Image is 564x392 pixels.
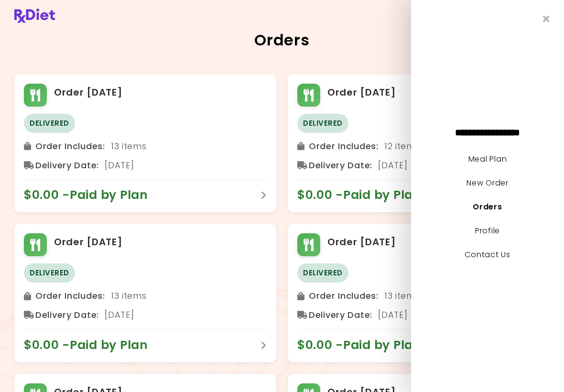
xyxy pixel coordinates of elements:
span: Order Includes : [309,139,379,154]
span: Delivery Date : [35,307,99,323]
span: Delivery Date : [309,158,372,173]
span: Delivered [297,263,348,283]
h2: Order [DATE] [54,85,123,100]
div: [DATE] [24,158,267,173]
h2: Order [DATE] [327,85,396,100]
a: Contact Us [465,249,510,260]
h2: Order [DATE] [327,235,396,250]
div: 13 items [24,139,267,154]
span: $0.00 - Paid by Plan [297,187,431,203]
div: Order [DATE]DeliveredOrder Includes: 12 items Delivery Date: [DATE]$0.00 -Paid by Plan [288,74,550,212]
span: Delivered [24,263,75,283]
div: 12 items [297,139,540,154]
h2: Order [DATE] [54,235,123,250]
a: Meal Plan [468,153,507,164]
h2: Orders [14,33,550,48]
span: Delivery Date : [35,158,99,173]
div: [DATE] [24,307,267,323]
span: $0.00 - Paid by Plan [297,338,431,353]
div: Order [DATE]DeliveredOrder Includes: 13 items Delivery Date: [DATE]$0.00 -Paid by Plan [14,224,276,362]
div: [DATE] [297,158,540,173]
div: 13 items [24,288,267,304]
a: Orders [473,201,502,212]
a: Profile [475,225,500,236]
div: [DATE] [297,307,540,323]
i: Close [543,14,550,23]
span: $0.00 - Paid by Plan [24,187,158,203]
div: Order [DATE]DeliveredOrder Includes: 13 items Delivery Date: [DATE]$0.00 -Paid by Plan [14,74,276,212]
span: Order Includes : [35,288,105,304]
div: 13 items [297,288,540,304]
span: Order Includes : [309,288,379,304]
span: Delivered [24,114,75,133]
div: Order [DATE]DeliveredOrder Includes: 13 items Delivery Date: [DATE]$0.00 -Paid by Plan [288,224,550,362]
span: Delivered [297,114,348,133]
a: New Order [466,177,508,188]
span: Order Includes : [35,139,105,154]
img: RxDiet [14,9,55,23]
span: Delivery Date : [309,307,372,323]
span: $0.00 - Paid by Plan [24,338,158,353]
